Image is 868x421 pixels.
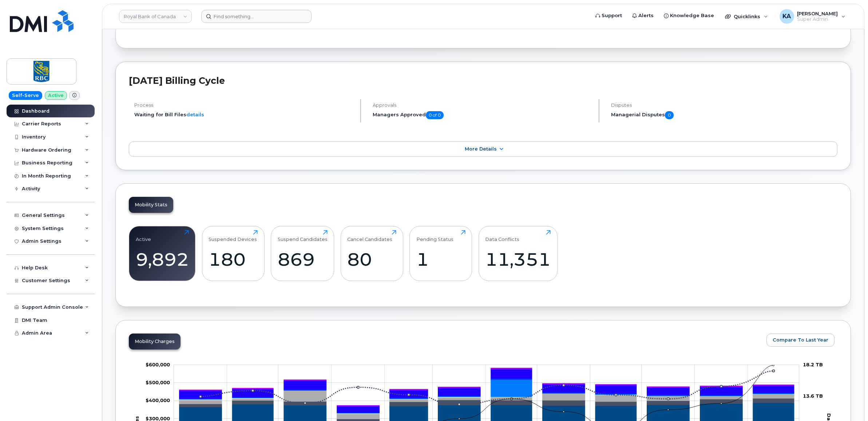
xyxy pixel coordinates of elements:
[416,230,453,242] div: Pending Status
[136,230,151,242] div: Active
[734,13,760,19] span: Quicklinks
[665,111,674,119] span: 0
[278,230,328,277] a: Suspend Candidates869
[146,379,170,385] tspan: $500,000
[797,16,838,22] span: Super Admin
[278,230,328,242] div: Suspend Candidates
[347,230,392,242] div: Cancel Candidates
[201,10,312,23] input: Find something...
[186,112,204,117] a: details
[278,249,328,270] div: 869
[611,102,837,108] h4: Disputes
[416,230,465,277] a: Pending Status1
[590,8,627,23] a: Support
[209,249,258,270] div: 180
[485,230,519,242] div: Data Conflicts
[670,12,714,19] span: Knowledge Base
[485,249,551,270] div: 11,351
[773,336,828,343] span: Compare To Last Year
[602,12,622,19] span: Support
[347,249,396,270] div: 80
[373,111,592,119] h5: Managers Approved
[774,9,851,24] div: Karla Adams
[209,230,257,242] div: Suspended Devices
[119,10,192,23] a: Royal Bank of Canada
[136,230,189,277] a: Active9,892
[134,111,354,118] li: Waiting for Bill Files
[465,146,497,152] span: More Details
[146,362,170,367] tspan: $600,000
[627,8,659,23] a: Alerts
[797,11,838,16] span: [PERSON_NAME]
[485,230,551,277] a: Data Conflicts11,351
[638,12,654,19] span: Alerts
[426,111,444,119] span: 0 of 0
[179,369,794,412] g: HST
[136,249,189,270] div: 9,892
[134,102,354,108] h4: Process
[146,398,170,404] tspan: $400,000
[209,230,258,277] a: Suspended Devices180
[373,102,592,108] h4: Approvals
[146,379,170,385] g: $0
[347,230,396,277] a: Cancel Candidates80
[146,362,170,367] g: $0
[782,12,791,21] span: KA
[803,393,823,399] tspan: 13.6 TB
[659,8,719,23] a: Knowledge Base
[416,249,465,270] div: 1
[803,362,823,367] tspan: 18.2 TB
[720,9,773,24] div: Quicklinks
[611,111,837,119] h5: Managerial Disputes
[146,398,170,404] g: $0
[129,75,837,86] h2: [DATE] Billing Cycle
[766,334,835,347] button: Compare To Last Year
